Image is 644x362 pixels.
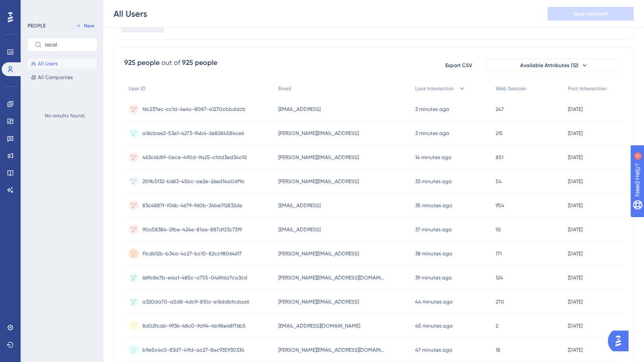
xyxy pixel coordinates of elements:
[278,274,386,281] span: [PERSON_NAME][EMAIL_ADDRESS][DOMAIN_NAME]
[496,85,527,92] span: Web Session
[182,58,217,68] div: 925 people
[142,202,242,209] span: 83c4887f-f06b-4679-960b-34be7f2832de
[496,250,502,257] span: 171
[568,178,582,184] time: [DATE]
[60,4,62,11] div: 4
[161,58,180,68] div: out of
[415,130,449,136] time: 3 minutes ago
[548,7,634,21] button: Save Segment
[568,106,582,112] time: [DATE]
[278,250,359,257] span: [PERSON_NAME][EMAIL_ADDRESS]
[415,227,452,233] time: 37 minutes ago
[437,58,480,72] button: Export CSV
[568,154,582,160] time: [DATE]
[28,22,46,29] div: PEOPLE
[415,106,449,112] time: 3 minutes ago
[415,323,453,329] time: 45 minutes ago
[568,275,582,281] time: [DATE]
[38,60,58,67] span: All Users
[608,328,634,354] iframe: UserGuiding AI Assistant Launcher
[520,62,579,69] span: Available Attributes (12)
[28,110,102,121] div: No results found.
[496,226,501,233] span: 92
[415,154,451,160] time: 14 minutes ago
[142,274,247,281] span: 669c8e7b-e4a1-485c-a755-0469da7ca3cd
[496,322,498,329] span: 2
[20,2,54,12] span: Need Help?
[278,347,386,353] span: [PERSON_NAME][EMAIL_ADDRESS][DOMAIN_NAME]
[28,58,97,69] button: All Users
[278,226,320,233] span: [EMAIL_ADDRESS]
[573,10,608,17] span: Save Segment
[568,299,582,305] time: [DATE]
[415,202,452,209] time: 35 minutes ago
[415,347,452,353] time: 47 minutes ago
[142,106,246,113] span: f6c237ec-cc1d-4e4c-8087-41270cbbddcb
[28,72,97,83] button: All Companies
[278,85,291,92] span: Email
[278,130,359,137] span: [PERSON_NAME][EMAIL_ADDRESS]
[278,298,359,305] span: [PERSON_NAME][EMAIL_ADDRESS]
[496,202,504,209] span: 954
[568,130,582,136] time: [DATE]
[415,275,452,281] time: 39 minutes ago
[114,8,147,20] div: All Users
[415,178,452,184] time: 33 minutes ago
[496,106,504,113] span: 247
[124,58,160,68] div: 925 people
[45,42,90,48] input: Search
[568,85,607,92] span: First Interaction
[142,178,245,185] span: 209b5f32-b683-45bc-ae2e-26ed14a0df9c
[445,62,472,69] span: Export CSV
[142,130,244,137] span: a16cbae2-53e1-4273-94b4-2e8284584ce6
[496,178,502,185] span: 54
[142,250,242,257] span: f1cdb12b-b34a-4c27-bc10-82cc98064617
[278,178,359,185] span: [PERSON_NAME][EMAIL_ADDRESS]
[84,22,94,29] span: New
[415,85,454,92] span: Last Interaction
[496,154,503,161] span: 851
[38,74,73,81] span: All Companies
[142,298,249,305] span: a320da70-a5d8-4dc9-810c-e16ddbfcdaa6
[142,322,246,329] span: 8d02fcab-9936-48c0-9d94-4b98e48f76b5
[129,85,146,92] span: User ID
[496,298,504,305] span: 270
[568,227,582,233] time: [DATE]
[73,21,97,31] button: New
[568,202,582,209] time: [DATE]
[415,251,452,257] time: 38 minutes ago
[496,274,503,281] span: 124
[496,130,503,137] span: 215
[142,347,244,353] span: b9e5c4c0-83d7-41fd-ac27-8ec935930334
[278,106,320,113] span: [EMAIL_ADDRESS]
[568,251,582,257] time: [DATE]
[278,154,359,161] span: [PERSON_NAME][EMAIL_ADDRESS]
[278,322,360,329] span: [EMAIL_ADDRESS][DOMAIN_NAME]
[278,202,320,209] span: [EMAIL_ADDRESS]
[142,226,242,233] span: 90a58384-2fbe-424e-81ae-887df23c7319
[142,154,247,161] span: 463c4b89-0ece-490d-9a25-cfdd3ed34c92
[568,347,582,353] time: [DATE]
[485,58,623,72] button: Available Attributes (12)
[568,323,582,329] time: [DATE]
[496,347,500,353] span: 18
[415,299,453,305] time: 44 minutes ago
